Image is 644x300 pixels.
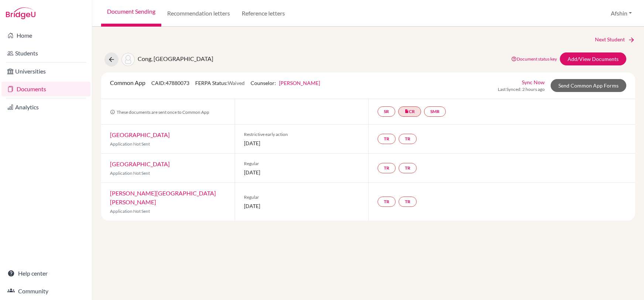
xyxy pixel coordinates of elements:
a: Help center [1,266,90,281]
span: [DATE] [244,168,359,176]
span: CAID: 47880073 [151,80,189,86]
span: Common App [110,79,145,86]
a: Document status key [511,56,557,62]
span: Waived [228,80,245,86]
span: Regular [244,160,359,167]
a: Home [1,28,90,43]
span: [DATE] [244,202,359,210]
span: Application Not Sent [110,208,150,214]
a: [GEOGRAPHIC_DATA] [110,160,170,167]
span: Restrictive early action [244,131,359,138]
a: TR [378,197,396,207]
a: Add/View Documents [560,52,626,65]
a: TR [378,163,396,173]
a: Students [1,46,90,61]
span: Cong, [GEOGRAPHIC_DATA] [138,55,213,62]
a: Send Common App Forms [551,79,626,92]
span: Last Synced: 2 hours ago [498,86,545,93]
a: TR [399,163,417,173]
a: TR [399,134,417,144]
a: TR [378,134,396,144]
a: insert_drive_fileCR [398,106,421,117]
a: Universities [1,64,90,79]
a: TR [399,197,417,207]
button: Afshin [607,6,635,20]
span: These documents are sent once to Common App [110,109,209,115]
a: [GEOGRAPHIC_DATA] [110,131,170,138]
a: Analytics [1,100,90,115]
img: Bridge-U [6,7,35,19]
span: FERPA Status: [195,80,245,86]
a: [PERSON_NAME] [279,80,320,86]
a: Next Student [595,35,635,44]
span: [DATE] [244,139,359,147]
span: Application Not Sent [110,141,150,147]
span: Counselor: [251,80,320,86]
a: [PERSON_NAME][GEOGRAPHIC_DATA][PERSON_NAME] [110,190,216,205]
a: Documents [1,82,90,96]
a: SR [378,106,395,117]
span: Application Not Sent [110,170,150,176]
a: Community [1,284,90,299]
i: insert_drive_file [404,109,409,113]
a: SMR [424,106,446,117]
span: Regular [244,194,359,201]
a: Sync Now [522,78,545,86]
